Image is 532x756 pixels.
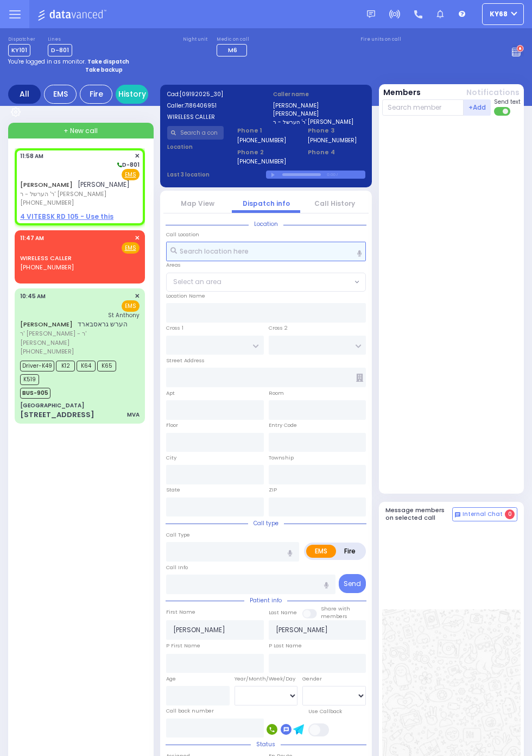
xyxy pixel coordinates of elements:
[367,10,375,18] img: message.svg
[452,507,517,521] button: Internal Chat 0
[269,389,284,397] label: Room
[383,87,421,98] button: Members
[335,545,364,558] label: Fire
[166,261,181,269] label: Areas
[244,596,287,604] span: Patient info
[20,190,130,199] span: ר' הערשל - ר' [PERSON_NAME]
[269,486,277,494] label: ZIP
[8,36,35,43] label: Dispatcher
[108,311,140,319] span: St Anthony
[302,675,322,683] label: Gender
[20,234,44,242] span: 11:47 AM
[135,152,140,161] span: ✕
[308,148,365,157] span: Phone 4
[269,642,302,650] label: P Last Name
[249,220,283,228] span: Location
[464,99,491,116] button: +Add
[269,454,294,462] label: Township
[306,545,336,558] label: EMS
[166,231,199,238] label: Call Location
[166,292,205,300] label: Location Name
[166,564,188,571] label: Call Info
[20,374,39,385] span: K519
[166,707,214,715] label: Call back number
[180,90,223,98] span: [09192025_30]
[166,357,205,364] label: Street Address
[78,319,128,329] span: הערש גראסבארד
[490,9,508,19] span: ky68
[237,126,294,135] span: Phone 1
[166,421,178,429] label: Floor
[122,300,140,312] span: EMS
[87,58,129,66] strong: Take dispatch
[166,608,195,616] label: First Name
[20,401,84,409] div: [GEOGRAPHIC_DATA]
[166,675,176,683] label: Age
[308,708,342,715] label: Use Callback
[339,574,366,593] button: Send
[248,519,284,527] span: Call type
[8,58,86,66] span: You're logged in as monitor.
[20,347,74,356] span: [PHONE_NUMBER]
[8,85,41,104] div: All
[135,292,140,301] span: ✕
[64,126,98,136] span: + New call
[135,234,140,243] span: ✕
[269,421,297,429] label: Entry Code
[308,126,365,135] span: Phone 3
[20,180,73,189] a: [PERSON_NAME]
[127,411,140,419] div: MVA
[167,126,224,140] input: Search a contact
[20,263,74,272] span: [PHONE_NUMBER]
[455,512,460,518] img: comment-alt.png
[20,212,113,221] u: 4 VITEBSK RD 105 - Use this
[314,199,355,208] a: Call History
[8,44,30,56] span: KY101
[466,87,520,98] button: Notifications
[20,361,54,371] span: Driver-K49
[20,152,43,160] span: 11:58 AM
[77,361,96,371] span: K64
[237,157,286,166] label: [PHONE_NUMBER]
[360,36,401,43] label: Fire units on call
[116,85,148,104] a: History
[237,148,294,157] span: Phone 2
[20,198,74,207] span: [PHONE_NUMBER]
[494,98,521,106] span: Send text
[482,3,524,25] button: ky68
[228,46,237,54] span: M6
[321,605,350,612] small: Share with
[273,102,365,110] label: [PERSON_NAME]
[166,324,183,332] label: Cross 1
[166,531,190,539] label: Call Type
[269,609,297,616] label: Last Name
[356,374,363,382] span: Other building occupants
[237,136,286,144] label: [PHONE_NUMBER]
[273,110,365,118] label: [PERSON_NAME]
[167,171,267,179] label: Last 3 location
[173,277,221,287] span: Select an area
[125,171,136,179] u: EMS
[217,36,250,43] label: Medic on call
[494,106,511,117] label: Turn off text
[167,102,259,110] label: Caller:
[251,740,281,748] span: Status
[37,8,110,21] img: Logo
[166,242,366,261] input: Search location here
[243,199,290,208] a: Dispatch info
[321,613,347,620] span: members
[183,36,207,43] label: Night unit
[308,136,357,144] label: [PHONE_NUMBER]
[269,324,288,332] label: Cross 2
[166,454,176,462] label: City
[48,36,72,43] label: Lines
[20,254,72,262] a: WIRELESS CALLER
[125,244,136,252] u: EMS
[20,292,46,300] span: 10:45 AM
[235,675,298,683] div: Year/Month/Week/Day
[385,507,453,521] h5: Message members on selected call
[20,388,50,399] span: BUS-905
[97,361,116,371] span: K65
[167,113,259,121] label: WIRELESS CALLER
[20,320,73,329] a: [PERSON_NAME]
